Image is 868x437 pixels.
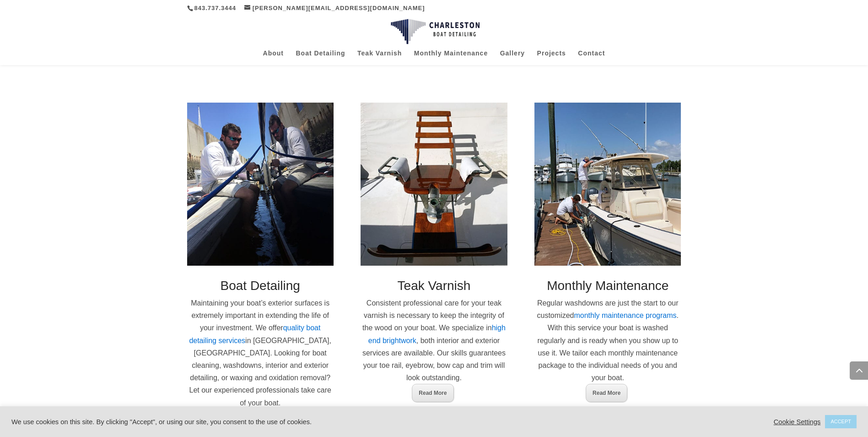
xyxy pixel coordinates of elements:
span: Boat Detailing [221,279,300,293]
p: Maintaining your boat’s exterior surfaces is extremely important in extending the life of your in... [187,297,334,409]
a: monthly maintenance programs [574,311,676,319]
a: Read More [412,384,453,402]
span: Monthly Maintenance [547,279,669,293]
div: We use cookies on this site. By clicking "Accept", or using our site, you consent to the use of c... [11,418,603,426]
p: Consistent professional care for your teak varnish is necessary to keep the integrity of the wood... [361,297,507,384]
a: 843.737.3444 [194,5,237,11]
a: About [263,50,284,65]
img: Charleston Boat Detailing - Monthly Maintenance [534,103,681,266]
a: high end brightwork [368,324,506,344]
a: quality boat detailing services [189,324,320,344]
a: Contact [578,50,605,65]
p: Regular washdowns are just the start to our customized . With this service your boat is washed re... [534,297,681,384]
a: Teak Varnish [357,50,402,65]
a: ACCEPT [825,415,857,428]
img: Charleston Boat Detailing [391,19,480,44]
a: Gallery [500,50,525,65]
a: Projects [537,50,566,65]
span: Teak Varnish [398,279,471,293]
img: Charleston Boat Detailing - Detailing [187,103,334,266]
a: Cookie Settings [774,418,821,426]
a: Monthly Maintenance [414,50,488,65]
img: Charleston Boat Detailing - Teak Care [361,103,507,266]
a: Read More [586,384,627,402]
a: Boat Detailing [296,50,345,65]
a: [PERSON_NAME][EMAIL_ADDRESS][DOMAIN_NAME] [244,5,425,11]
